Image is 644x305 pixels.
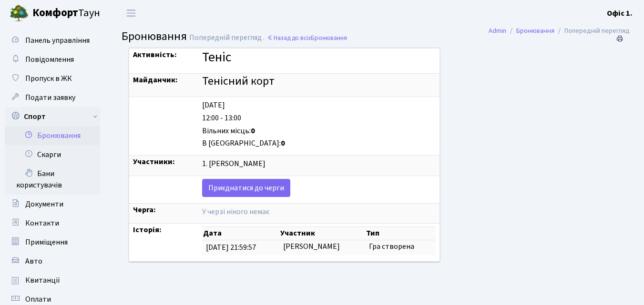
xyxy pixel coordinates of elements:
span: Контакти [25,218,59,228]
button: Переключити навігацію [119,5,143,21]
b: Комфорт [32,5,78,20]
th: Дата [202,227,279,240]
span: Панель управління [25,35,90,46]
a: Бани користувачів [5,164,100,195]
strong: Історія: [133,225,162,235]
strong: Черга: [133,205,156,215]
strong: Майданчик: [133,75,178,85]
span: Бронювання [311,33,347,42]
span: Документи [25,199,63,209]
img: logo.png [10,4,29,23]
a: Спорт [5,107,100,126]
td: [DATE] 21:59:57 [202,240,279,255]
span: Подати заявку [25,92,75,103]
td: [PERSON_NAME] [279,240,365,255]
li: Попередній перегляд [554,26,630,36]
b: Офіс 1. [607,8,633,19]
a: Приміщення [5,233,100,252]
div: Вільних місць: [202,126,435,137]
span: Гра створена [369,241,414,252]
span: Оплати [25,294,51,305]
a: Приєднатися до черги [202,179,290,197]
span: Повідомлення [25,54,74,65]
a: Контакти [5,214,100,233]
th: Участник [279,227,365,240]
h3: Теніс [202,49,435,66]
span: Пропуск в ЖК [25,73,72,84]
a: Панель управління [5,31,100,50]
span: Приміщення [25,237,68,247]
a: Повідомлення [5,50,100,69]
a: Авто [5,252,100,271]
div: [DATE] [202,100,435,111]
b: 0 [251,126,255,136]
a: Admin [489,26,506,36]
a: Подати заявку [5,88,100,107]
th: Тип [365,227,436,240]
a: Документи [5,195,100,214]
a: Квитанції [5,271,100,290]
span: Попередній перегляд . [189,32,265,43]
nav: breadcrumb [474,21,644,41]
strong: Активність: [133,49,177,60]
a: Бронювання [516,26,554,36]
div: 12:00 - 13:00 [202,113,435,124]
span: У черзі нікого немає [202,207,269,217]
a: Скарги [5,145,100,164]
div: 1. [PERSON_NAME] [202,158,435,169]
span: Квитанції [25,275,60,285]
span: Таун [32,5,100,21]
strong: Участники: [133,157,175,167]
a: Назад до всіхБронювання [267,33,347,42]
span: Бронювання [122,28,187,45]
b: 0 [281,138,285,148]
div: В [GEOGRAPHIC_DATA]: [202,138,435,149]
a: Бронювання [5,126,100,145]
h4: Тенісний корт [202,75,435,89]
span: Авто [25,256,42,266]
a: Офіс 1. [607,8,633,19]
a: Пропуск в ЖК [5,69,100,88]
